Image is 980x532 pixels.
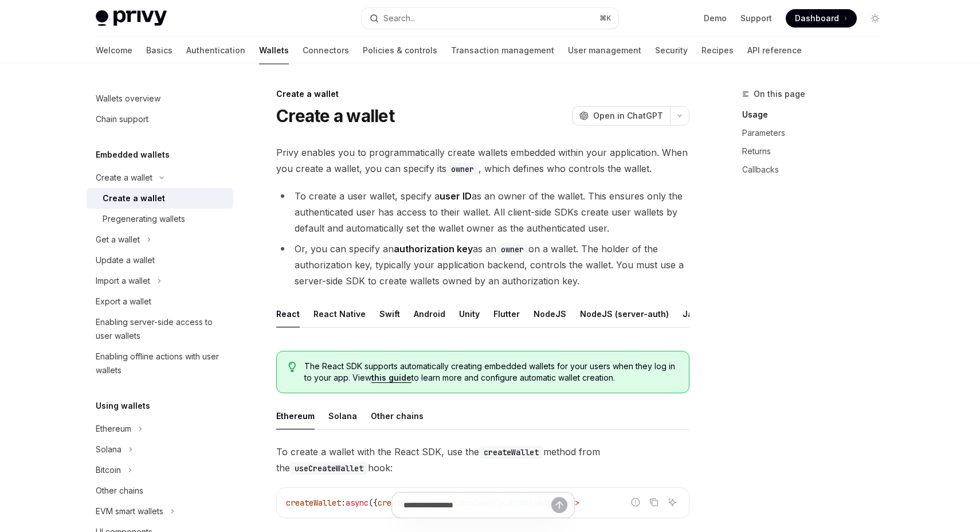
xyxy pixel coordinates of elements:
div: Pregenerating wallets [103,212,185,226]
div: Enabling offline actions with user wallets [96,350,226,377]
span: The React SDK supports automatically creating embedded wallets for your users when they log in to... [304,361,677,384]
span: Open in ChatGPT [593,110,663,122]
a: Usage [742,105,893,124]
strong: authorization key [394,243,473,255]
div: Wallets overview [96,92,160,105]
a: Basics [146,37,173,64]
a: Security [655,37,688,64]
div: NodeJS [534,300,566,327]
a: Create a wallet [87,188,233,209]
a: Welcome [96,37,132,64]
a: Connectors [303,37,349,64]
button: Open in ChatGPT [572,106,670,126]
div: Import a wallet [96,274,150,288]
li: To create a user wallet, specify a as an owner of the wallet. This ensures only the authenticated... [276,188,689,236]
div: Solana [328,402,357,429]
svg: Tip [288,362,296,372]
button: Toggle EVM smart wallets section [87,501,233,522]
span: ⌘ K [599,14,611,23]
a: Update a wallet [87,250,233,271]
a: Policies & controls [363,37,437,64]
a: Transaction management [451,37,554,64]
button: Toggle Solana section [87,439,233,460]
a: API reference [747,37,802,64]
input: Ask a question... [403,492,551,518]
a: this guide [371,373,411,383]
div: Flutter [493,300,520,327]
button: Toggle Get a wallet section [87,229,233,250]
a: Enabling server-side access to user wallets [87,312,233,346]
span: Privy enables you to programmatically create wallets embedded within your application. When you c... [276,144,689,177]
button: Toggle Ethereum section [87,418,233,439]
span: On this page [754,87,805,101]
a: Support [740,13,772,24]
div: Get a wallet [96,233,140,247]
div: Create a wallet [103,191,165,205]
div: Bitcoin [96,463,121,477]
h5: Embedded wallets [96,148,170,162]
div: Create a wallet [96,171,152,185]
div: NodeJS (server-auth) [580,300,669,327]
h1: Create a wallet [276,105,394,126]
a: Authentication [186,37,245,64]
a: Other chains [87,480,233,501]
strong: user ID [440,190,472,202]
div: Java [683,300,703,327]
div: React Native [313,300,366,327]
a: Enabling offline actions with user wallets [87,346,233,381]
div: Unity [459,300,480,327]
a: Export a wallet [87,291,233,312]
div: Solana [96,443,121,456]
code: owner [496,243,528,256]
a: Recipes [701,37,734,64]
img: light logo [96,10,167,26]
a: Parameters [742,124,893,142]
code: owner [446,163,479,175]
div: Android [414,300,445,327]
button: Toggle Import a wallet section [87,271,233,291]
div: Other chains [371,402,424,429]
li: Or, you can specify an as an on a wallet. The holder of the authorization key, typically your app... [276,241,689,289]
a: Callbacks [742,161,893,179]
a: Dashboard [786,9,857,28]
button: Toggle dark mode [866,9,884,28]
a: User management [568,37,641,64]
a: Chain support [87,109,233,130]
div: Other chains [96,484,143,498]
code: createWallet [479,446,543,459]
a: Wallets [259,37,289,64]
div: Export a wallet [96,295,151,308]
span: To create a wallet with the React SDK, use the method from the hook: [276,444,689,476]
h5: Using wallets [96,399,150,413]
div: Search... [383,11,415,25]
div: Enabling server-side access to user wallets [96,315,226,343]
button: Send message [551,497,567,513]
div: EVM smart wallets [96,504,163,518]
button: Toggle Bitcoin section [87,460,233,480]
a: Wallets overview [87,88,233,109]
code: useCreateWallet [290,462,368,475]
button: Open search [362,8,618,29]
a: Pregenerating wallets [87,209,233,229]
div: React [276,300,300,327]
div: Ethereum [96,422,131,436]
a: Demo [704,13,727,24]
div: Create a wallet [276,88,689,100]
div: Swift [379,300,400,327]
div: Chain support [96,112,148,126]
div: Ethereum [276,402,315,429]
a: Returns [742,142,893,161]
button: Toggle Create a wallet section [87,167,233,188]
span: Dashboard [795,13,839,24]
div: Update a wallet [96,253,155,267]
